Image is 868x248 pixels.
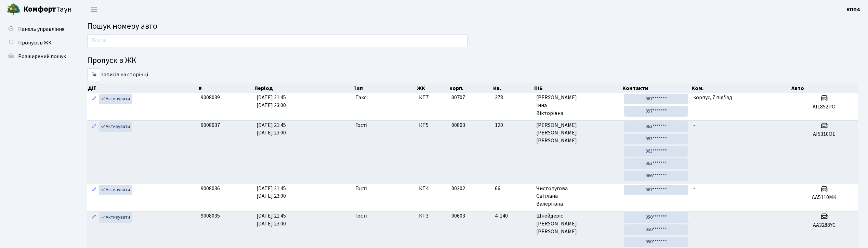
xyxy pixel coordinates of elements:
[201,121,220,129] span: 9008037
[793,222,855,229] h5: AA3288YC
[257,94,286,109] span: [DATE] 21:45 [DATE] 23:00
[18,39,52,47] span: Пропуск в ЖК
[201,94,220,101] span: 9008039
[451,185,465,192] span: 00302
[536,94,619,117] span: [PERSON_NAME] Інна Вікторівна
[99,94,132,104] a: Активувати
[449,83,492,93] th: корп.
[353,83,416,93] th: Тип
[693,121,695,129] span: -
[536,212,619,236] span: Шнейдеріс [PERSON_NAME] [PERSON_NAME]
[534,83,622,93] th: ПІБ
[536,185,619,208] span: Чистопугова Світлана Валеріївна
[419,121,446,129] span: КТ5
[201,185,220,192] span: 9008036
[23,4,56,15] b: Комфорт
[99,121,132,132] a: Активувати
[451,94,465,101] span: 00707
[18,25,64,33] span: Панель управління
[86,4,103,15] button: Переключити навігацію
[693,94,732,101] span: корпус, 7 під'їзд
[492,83,534,93] th: Кв.
[254,83,353,93] th: Період
[495,212,530,220] span: 4-140
[18,53,66,60] span: Розширений пошук
[99,212,132,223] a: Активувати
[3,50,72,63] a: Розширений пошук
[419,185,446,193] span: КТ4
[87,83,198,93] th: Дії
[495,94,530,102] span: 278
[257,185,286,200] span: [DATE] 21:45 [DATE] 23:00
[355,185,367,193] span: Гості
[355,121,367,129] span: Гості
[793,131,855,138] h5: AI5310OE
[419,94,446,102] span: КТ7
[90,212,98,223] a: Редагувати
[87,34,468,47] input: Пошук
[355,212,367,220] span: Гості
[536,121,619,145] span: [PERSON_NAME] [PERSON_NAME] [PERSON_NAME]
[791,83,858,93] th: Авто
[7,3,21,16] img: logo.png
[257,212,286,227] span: [DATE] 21:45 [DATE] 23:00
[622,83,691,93] th: Контакти
[793,104,855,110] h5: АІ1852РО
[419,212,446,220] span: КТ3
[257,121,286,137] span: [DATE] 21:45 [DATE] 23:00
[99,185,132,195] a: Активувати
[87,68,101,81] select: записів на сторінці
[87,20,157,32] span: Пошук номеру авто
[416,83,449,93] th: ЖК
[846,5,860,14] a: КПП4
[90,121,98,132] a: Редагувати
[495,185,530,193] span: 66
[495,121,530,129] span: 120
[693,185,695,192] span: -
[87,56,858,66] h4: Пропуск в ЖК
[23,4,72,15] span: Таун
[3,22,72,36] a: Панель управління
[451,121,465,129] span: 00803
[451,212,465,220] span: 00603
[87,68,148,81] label: записів на сторінці
[201,212,220,220] span: 9008035
[691,83,791,93] th: Ком.
[90,185,98,195] a: Редагувати
[355,94,368,102] span: Таксі
[198,83,254,93] th: #
[3,36,72,50] a: Пропуск в ЖК
[793,194,855,201] h5: AA5110MK
[693,212,695,220] span: -
[90,94,98,104] a: Редагувати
